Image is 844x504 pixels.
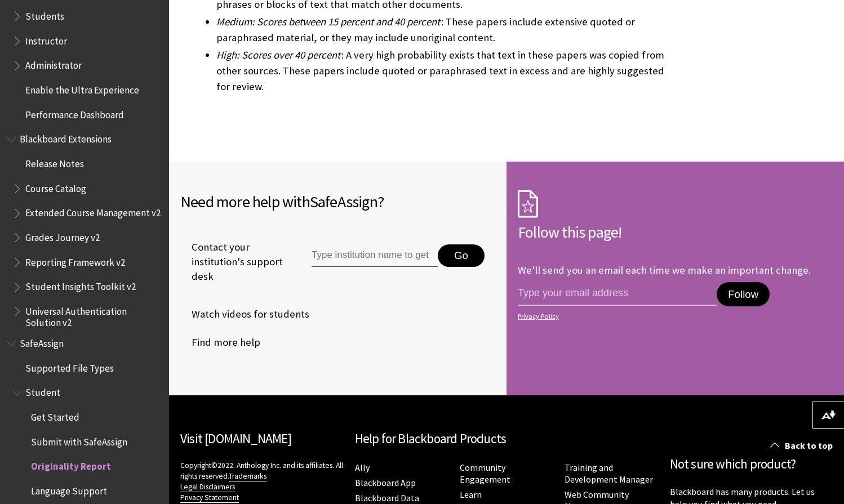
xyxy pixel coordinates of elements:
span: Submit with SafeAssign [31,432,127,448]
a: Watch videos for students [180,306,309,323]
a: Visit [DOMAIN_NAME] [180,430,291,447]
span: Extended Course Management v2 [25,204,161,219]
input: Type institution name to get support [312,244,438,267]
a: Find more help [180,334,260,351]
span: Language Support [31,481,107,497]
nav: Book outline for Blackboard Extensions [7,130,162,329]
span: Originality Report [31,457,111,472]
span: Blackboard Extensions [20,130,112,145]
span: Release Notes [25,154,84,170]
span: Students [25,7,64,22]
p: We'll send you an email each time we make an important change. [518,264,811,276]
span: High: Scores over 40 percent [216,48,340,61]
button: Go [438,244,485,267]
li: : A very high probability exists that text in these papers was copied from other sources. These p... [216,47,666,95]
span: Enable the Ultra Experience [25,81,139,96]
a: Blackboard Data [355,492,419,504]
span: Student Insights Toolkit v2 [25,278,136,293]
h2: Follow this page! [518,220,833,244]
li: : These papers include extensive quoted or paraphrased material, or they may include unoriginal c... [216,14,666,46]
a: Blackboard App [355,477,416,489]
span: Get Started [31,408,79,423]
a: Learn [460,489,482,501]
span: SafeAssign [20,334,64,349]
a: Community Engagement [460,462,510,485]
h2: Not sure which product? [670,454,833,474]
a: Privacy Policy [518,313,829,320]
span: Supported File Types [25,359,114,374]
span: Contact your institution's support desk [180,240,286,284]
span: Performance Dashboard [25,105,124,121]
a: Trademarks [229,471,266,481]
a: Legal Disclaimers [180,482,235,492]
span: Administrator [25,56,82,72]
span: Reporting Framework v2 [25,253,125,268]
span: Medium: Scores between 15 percent and 40 percent [216,15,440,28]
a: Privacy Statement [180,493,239,503]
input: email address [518,282,717,306]
span: SafeAssign [310,191,377,212]
span: Grades Journey v2 [25,228,100,243]
span: Course Catalog [25,179,86,194]
a: Ally [355,462,370,474]
h2: Need more help with ? [180,190,495,213]
a: Back to top [762,435,844,456]
h2: Help for Blackboard Products [355,429,659,449]
span: Universal Authentication Solution v2 [25,302,161,328]
button: Follow [717,282,770,307]
span: Instructor [25,32,67,47]
a: Training and Development Manager [565,462,653,485]
span: Student [25,383,60,399]
img: Subscription Icon [518,190,538,218]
